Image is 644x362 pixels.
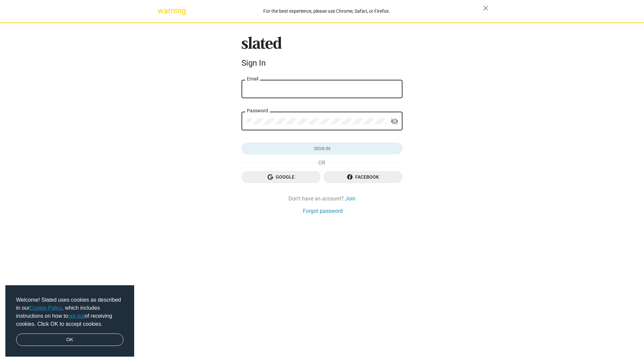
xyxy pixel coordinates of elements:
div: Don't have an account? [241,195,402,202]
div: Sign In [241,58,402,68]
a: opt-out [68,313,85,319]
span: Facebook [329,171,397,183]
mat-icon: warning [158,7,166,15]
button: Show password [388,115,401,128]
button: Facebook [323,171,402,183]
span: Welcome! Slated uses cookies as described in our , which includes instructions on how to of recei... [16,296,123,328]
div: For the best experience, please use Chrome, Safari, or Firefox. [170,7,483,16]
mat-icon: close [482,4,490,12]
a: dismiss cookie message [16,334,123,346]
a: Join [345,195,356,202]
a: Cookie Policy [30,305,62,311]
mat-icon: visibility_off [390,116,398,127]
a: Forgot password [303,207,343,215]
sl-branding: Sign In [241,37,402,71]
div: cookieconsent [5,285,134,357]
span: Google [247,171,315,183]
button: Google [241,171,321,183]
